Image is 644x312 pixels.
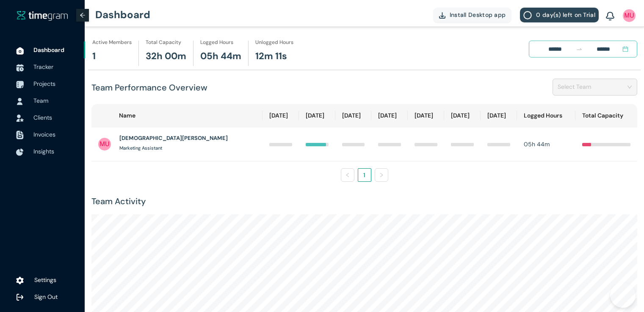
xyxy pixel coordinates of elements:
[16,148,24,156] img: InsightsIcon
[341,168,354,182] button: left
[95,2,150,27] h1: Dashboard
[33,131,55,138] span: Invoices
[341,168,354,182] li: Previous Page
[610,282,636,308] iframe: Toggle Customer Support
[16,276,24,285] img: settings.78e04af822cf15d41b38c81147b09f22.svg
[119,134,228,142] h1: [DEMOGRAPHIC_DATA][PERSON_NAME]
[34,293,58,301] span: Sign Out
[200,38,233,47] h1: Logged Hours
[200,49,241,64] h1: 05h 44m
[481,104,517,127] th: [DATE]
[575,104,637,127] th: Total Capacity
[33,80,55,88] span: Projects
[16,131,24,140] img: InvoiceIcon
[299,104,335,127] th: [DATE]
[17,10,68,21] a: timegram
[358,169,371,181] a: 1
[255,49,287,64] h1: 12m 11s
[408,104,444,127] th: [DATE]
[80,12,86,18] span: arrow-left
[450,10,506,19] span: Install Desktop app
[576,46,583,52] span: to
[536,10,595,19] span: 0 day(s) left on Trial
[91,81,207,94] h1: Team Performance Overview
[16,115,24,122] img: InvoiceIcon
[444,104,481,127] th: [DATE]
[439,12,445,19] img: DownloadApp
[345,172,350,178] span: left
[91,104,263,127] th: Name
[335,104,372,127] th: [DATE]
[146,38,181,47] h1: Total Capacity
[433,8,512,22] button: Install Desktop app
[33,148,54,155] span: Insights
[146,49,186,64] h1: 32h 00m
[263,104,299,127] th: [DATE]
[17,11,68,21] img: timegram
[98,138,111,151] img: UserIcon
[33,63,53,71] span: Tracker
[119,145,162,152] h1: Marketing Assistant
[91,195,637,208] h1: Team Activity
[375,168,388,182] button: right
[16,98,24,105] img: UserIcon
[34,276,56,284] span: Settings
[379,172,384,178] span: right
[92,38,132,47] h1: Active Members
[33,46,64,54] span: Dashboard
[33,97,48,104] span: Team
[16,64,24,71] img: TimeTrackerIcon
[606,12,614,21] img: BellIcon
[524,140,569,149] div: 05h 44m
[623,9,636,22] img: UserIcon
[576,46,583,52] span: swap-right
[16,47,24,55] img: DashboardIcon
[520,8,599,22] button: 0 day(s) left on Trial
[92,49,96,64] h1: 1
[33,114,52,121] span: Clients
[255,38,293,47] h1: Unlogged Hours
[517,104,576,127] th: Logged Hours
[16,293,24,301] img: logOut.ca60ddd252d7bab9102ea2608abe0238.svg
[16,81,24,88] img: ProjectIcon
[375,168,388,182] li: Next Page
[371,104,408,127] th: [DATE]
